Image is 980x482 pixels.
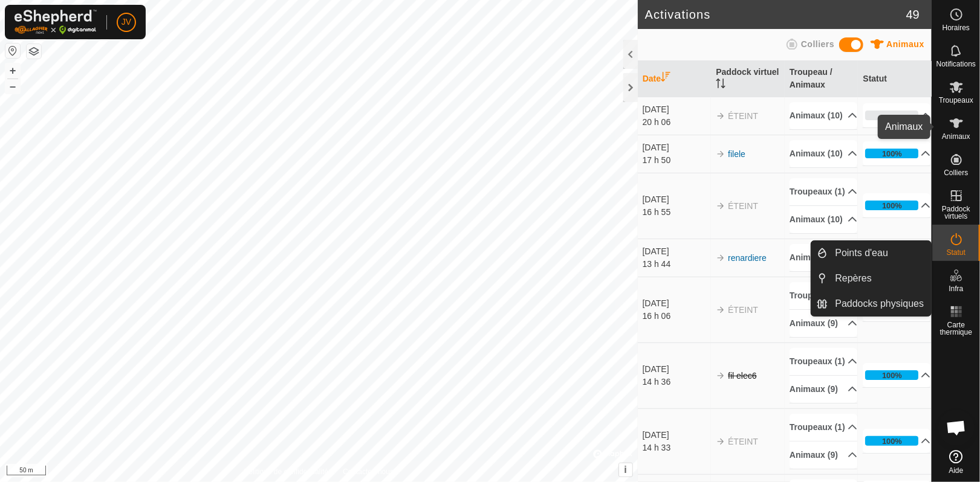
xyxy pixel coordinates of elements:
[790,442,857,469] p-accordion-header: Animaux (9)
[643,116,710,129] div: 20 h 06
[863,103,930,127] p-accordion-header: 0%
[716,201,725,211] img: arrow
[15,10,97,34] img: Logo Gallagher
[790,206,857,233] p-accordion-header: Animaux (10)
[882,370,902,381] div: 100%
[728,371,756,381] s: fil elec6
[643,310,710,323] div: 16 h 06
[790,414,857,441] p-accordion-header: Troupeaux (1)
[865,111,918,120] div: 0%
[863,363,930,387] p-accordion-header: 100%
[638,61,712,97] th: Date
[790,282,857,309] p-accordion-header: Troupeaux (1)
[790,178,857,205] p-accordion-header: Troupeaux (1)
[716,149,725,159] img: arrow
[790,102,857,129] p-accordion-header: Animaux (10)
[935,205,977,220] span: Paddock virtuels
[932,445,980,479] a: Aide
[811,292,931,316] li: Paddocks physiques
[935,321,977,336] span: Carte thermique
[643,429,710,442] div: [DATE]
[939,97,973,104] span: Troupeaux
[944,169,968,176] span: Colliers
[728,149,745,159] a: filele
[790,376,857,403] p-accordion-header: Animaux (9)
[836,246,889,260] span: Points d'eau
[785,61,858,97] th: Troupeau / Animaux
[643,154,710,167] div: 17 h 50
[790,348,857,375] p-accordion-header: Troupeaux (1)
[949,467,963,474] span: Aide
[27,44,41,59] button: Couches de carte
[865,436,918,446] div: 100%
[244,466,328,477] a: Politique de confidentialité
[122,16,131,28] span: JV
[645,7,906,22] h2: Activations
[716,111,725,121] img: arrow
[716,253,725,263] img: arrow
[728,111,758,121] span: ÉTEINT
[5,63,20,78] button: +
[343,466,394,477] a: Contactez-nous
[865,201,918,210] div: 100%
[643,206,710,219] div: 16 h 55
[643,376,710,388] div: 14 h 36
[619,463,632,477] button: i
[863,141,930,165] p-accordion-header: 100%
[801,39,834,49] span: Colliers
[886,39,924,49] span: Animaux
[936,60,976,68] span: Notifications
[811,241,931,265] li: Points d'eau
[716,371,725,381] img: arrow
[790,244,857,271] p-accordion-header: Animaux (10)
[728,437,758,446] span: ÉTEINT
[865,149,918,158] div: 100%
[728,253,767,263] a: renardiere
[836,271,872,286] span: Repères
[643,141,710,154] div: [DATE]
[949,285,963,292] span: Infra
[716,80,725,90] p-sorticon: Activer pour trier
[938,410,975,446] div: Ouvrir le chat
[790,310,857,337] p-accordion-header: Animaux (9)
[942,133,970,140] span: Animaux
[716,437,725,446] img: arrow
[828,266,932,291] a: Repères
[790,140,857,167] p-accordion-header: Animaux (10)
[882,148,902,159] div: 100%
[728,201,758,211] span: ÉTEINT
[828,241,932,265] a: Points d'eau
[863,193,930,217] p-accordion-header: 100%
[711,61,785,97] th: Paddock virtuel
[643,297,710,310] div: [DATE]
[811,266,931,291] li: Repères
[643,103,710,116] div: [DATE]
[828,292,932,316] a: Paddocks physiques
[661,74,670,83] p-sorticon: Activer pour trier
[943,24,970,31] span: Horaires
[643,193,710,206] div: [DATE]
[624,464,626,475] span: i
[863,429,930,453] p-accordion-header: 100%
[865,370,918,380] div: 100%
[906,5,920,24] span: 49
[643,363,710,376] div: [DATE]
[858,61,932,97] th: Statut
[5,43,20,58] button: Réinitialiser la carte
[643,245,710,258] div: [DATE]
[882,435,902,447] div: 100%
[836,297,924,311] span: Paddocks physiques
[5,79,20,94] button: –
[882,200,902,211] div: 100%
[643,258,710,271] div: 13 h 44
[643,442,710,454] div: 14 h 33
[716,305,725,315] img: arrow
[947,249,965,256] span: Statut
[728,305,758,315] span: ÉTEINT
